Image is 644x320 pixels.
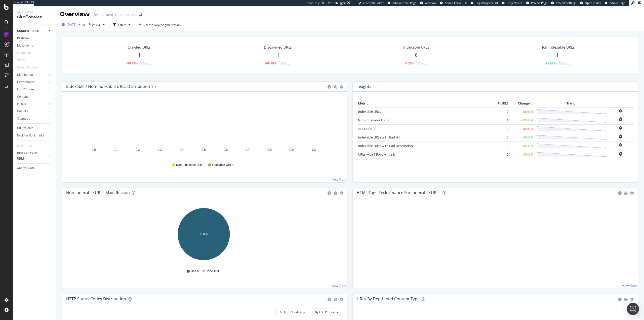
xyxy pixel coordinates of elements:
[307,1,320,5] div: ReadOnly:
[490,141,510,150] td: 0
[290,148,294,152] text: 0.9
[17,116,30,121] div: Sitemaps
[280,310,301,314] span: All HTTP Codes
[510,133,535,141] td: -100.0 %
[585,1,601,5] span: Open in dev
[420,1,436,5] a: Webflow
[17,43,52,48] a: Movements
[180,148,184,152] text: 0.4
[17,10,52,14] div: Analytics
[17,43,33,48] div: Movements
[17,151,43,161] div: DISAPPEARED URLS
[264,45,292,50] div: Discovered URLs
[358,118,389,122] a: Non-Indexable URLs
[92,12,137,17] div: The Real Real - Custom Demo
[556,1,576,5] span: Project Settings
[363,1,384,5] span: Open Viz Editor
[17,109,28,114] div: Outlinks
[619,117,622,121] div: bell-plus
[392,1,416,5] span: Admin Crawl Page
[618,298,622,301] div: circle-info
[157,148,162,152] text: 0.3
[17,36,29,41] div: Overview
[440,1,467,5] a: Admin Crawl List
[340,298,343,301] div: gear
[356,83,371,90] h4: Insights
[622,283,637,288] a: View More
[60,21,83,29] button: [DATE]
[340,85,343,89] div: gear
[490,124,510,133] td: 0
[357,296,420,301] div: URLs by Depth and Content Type
[265,61,276,65] div: -99.99%
[332,177,346,182] a: View More
[17,94,28,99] div: Content
[83,22,87,27] span: vs
[490,133,510,141] td: 0
[246,148,250,152] text: 0.7
[580,1,601,5] a: Open in dev
[176,163,204,167] span: Non-Indexable URLs
[545,61,556,65] div: -99.99%
[87,22,101,27] span: Previous
[535,100,607,107] th: Trend
[17,14,52,20] div: SiteCrawler
[358,1,384,5] a: Open Viz Editor
[212,163,233,167] span: Indexable URLs
[471,1,498,5] a: Logs Projects List
[405,61,414,65] div: -100%
[619,143,622,147] div: bell-plus
[66,100,341,158] div: A chart.
[60,10,90,19] div: Overview
[17,80,47,85] a: Performance
[605,1,625,5] a: Admin Page
[510,150,535,159] td: -100.0 %
[17,65,43,70] a: Search Engines
[556,52,559,58] div: 1
[507,1,522,5] span: Projects List
[315,310,335,314] span: By HTTP Code
[111,21,133,29] button: Filters
[144,23,181,27] span: Create New Segmentation
[114,148,118,152] text: 0.1
[17,109,47,114] a: Outlinks
[618,191,622,195] div: circle-info
[17,80,35,85] div: Performance
[136,148,140,152] text: 0.2
[17,72,33,78] div: Distribution
[388,1,416,5] a: Admin Crawl Page
[328,1,346,5] div: Viz Debugger:
[624,191,628,195] div: bug
[490,100,510,107] th: # URLS
[17,166,35,171] div: Analysis Info
[619,126,622,130] div: bell-plus
[630,191,634,195] div: gear
[17,50,36,56] a: Segments
[17,126,33,131] div: Url Explorer
[191,269,219,273] span: Bad HTTP Code 403
[328,298,331,301] div: circle-info
[17,87,34,92] div: HTTP Codes
[17,126,52,131] a: Url Explorer
[17,101,26,107] div: Inlinks
[138,52,140,58] div: 1
[531,1,547,5] span: Project Page
[66,296,126,301] div: HTTP Status Codes Distribution
[17,36,52,41] a: Overview
[332,283,346,288] a: View More
[490,150,510,159] td: 0
[92,148,96,152] text: 0.0
[118,23,127,27] div: Filters
[510,107,535,116] td: -100.0 %
[328,191,331,195] div: circle-info
[624,298,628,301] div: bug
[17,133,44,138] div: Explorer Bookmarks
[17,116,47,121] a: Sitemaps
[128,45,151,50] div: Crawled URLs
[358,152,395,157] a: URLs with 1 Follow Inlink
[17,58,30,63] a: Visits
[139,13,142,17] div: arrow-right-arrow-left
[328,85,331,89] div: circle-info
[403,45,429,50] div: Indexable URLs
[277,52,279,58] div: 1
